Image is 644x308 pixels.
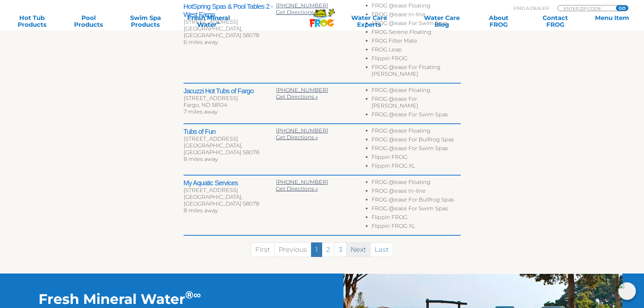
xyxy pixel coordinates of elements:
span: 6 miles away [184,39,218,45]
li: FROG Serene Floating [372,29,460,38]
li: FROG @ease In-line [372,11,460,20]
li: Flippin FROG [372,55,460,64]
sup: ® [185,288,193,301]
a: Next [346,242,371,257]
li: FROG @ease For Bullfrog Spas [372,196,460,205]
li: Flippin FROG XL [372,223,460,232]
li: FROG @ease Floating [372,87,460,96]
div: [STREET_ADDRESS] [184,187,276,194]
p: Find A Dealer [514,5,549,11]
a: [PHONE_NUMBER] [276,179,328,185]
h2: My Aquatic Services [184,179,276,187]
span: 8 miles away [184,156,218,162]
a: Last [370,242,393,257]
li: FROG @ease For Swim Spas [372,111,460,120]
div: [GEOGRAPHIC_DATA], [GEOGRAPHIC_DATA] 58078 [184,142,276,156]
a: Previous [274,242,311,257]
li: FROG @ease In-line [372,188,460,196]
div: [GEOGRAPHIC_DATA], [GEOGRAPHIC_DATA] 58078 [184,25,276,39]
li: FROG Filter Mate [372,38,460,46]
sup: ∞ [193,288,201,301]
div: [STREET_ADDRESS] [184,95,276,102]
li: Flippin FROG XL [372,163,460,171]
li: FROG @ease For Bullfrog Spas [372,136,460,145]
h2: Tubs of Fun [184,127,276,136]
li: FROG @ease For Swim Spas [372,145,460,154]
a: [PHONE_NUMBER] [276,127,328,134]
input: Zip Code Form [563,5,609,11]
li: FROG @ease Floating [372,2,460,11]
li: Flippin FROG [372,214,460,223]
a: Get Directions » [276,186,318,192]
a: ContactFROG [530,15,580,28]
span: 8 miles away [184,207,218,214]
a: 2 [322,242,334,257]
input: GO [616,5,628,11]
a: Get Directions » [276,94,318,100]
div: [STREET_ADDRESS] [184,19,276,25]
li: FROG @ease For Swim Spas [372,205,460,214]
a: First [251,242,275,257]
div: Fargo, ND 58104 [184,102,276,109]
a: Fresh MineralWater∞ [177,15,240,28]
a: [PHONE_NUMBER] [276,2,328,9]
span: 7 miles away [184,109,217,115]
a: Swim SpaProducts [120,15,171,28]
a: 1 [311,242,322,257]
li: FROG @ease Floating [372,127,460,136]
li: FROG @ease For [PERSON_NAME] [372,96,460,111]
h2: Fresh Mineral Water [39,290,283,307]
div: [GEOGRAPHIC_DATA], [GEOGRAPHIC_DATA] 58078 [184,194,276,207]
a: PoolProducts [64,15,114,28]
a: [PHONE_NUMBER] [276,87,328,93]
li: FROG Leap [372,46,460,55]
h2: HotSpring Spas & Pool Tables 2 - West Fargo [184,2,276,19]
li: FROG @ease For Floating [PERSON_NAME] [372,64,460,79]
div: [STREET_ADDRESS] [184,136,276,142]
li: FROG @ease Floating [372,179,460,188]
a: Hot TubProducts [7,15,57,28]
a: Menu Item [587,15,637,28]
a: Get Directions » [276,134,318,141]
li: Flippin FROG [372,154,460,163]
img: openIcon [618,282,636,300]
h2: Jacuzzi Hot Tubs of Fargo [184,87,276,95]
li: FROG @ease For Swim Spas [372,20,460,29]
a: Get Directions » [276,9,318,16]
a: AboutFROG [473,15,524,28]
a: 3 [334,242,347,257]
